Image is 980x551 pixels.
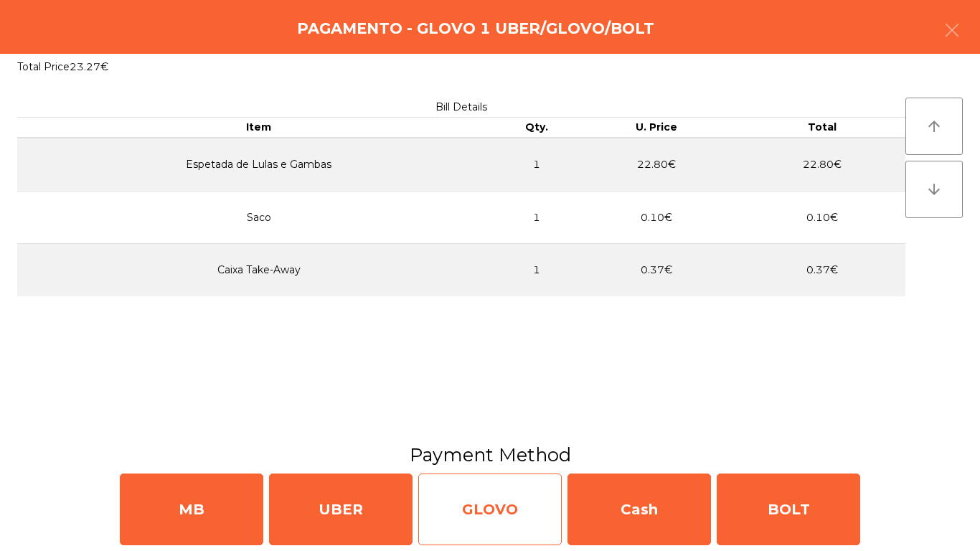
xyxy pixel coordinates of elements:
td: Espetada de Lulas e Gambas [17,138,501,192]
h3: Payment Method [11,442,969,468]
td: 0.37€ [739,244,905,296]
td: 0.10€ [739,191,905,244]
td: 1 [501,138,573,192]
td: Caixa Take-Away [17,244,501,296]
div: GLOVO [418,474,562,545]
td: 0.37€ [573,244,740,296]
td: 22.80€ [573,138,740,192]
td: Saco [17,191,501,244]
td: 22.80€ [739,138,905,192]
td: 0.10€ [573,191,740,244]
div: MB [120,474,263,545]
td: 1 [501,191,573,244]
th: Total [739,118,905,138]
span: Bill Details [435,100,487,113]
th: U. Price [573,118,740,138]
span: 23.27€ [70,60,108,73]
i: arrow_upward [925,118,943,135]
span: Total Price [17,60,70,73]
th: Qty. [501,118,573,138]
i: arrow_downward [925,181,943,198]
div: Cash [567,474,711,545]
button: arrow_downward [905,161,963,218]
td: 1 [501,244,573,296]
h4: Pagamento - Glovo 1 Uber/Glovo/Bolt [297,18,654,39]
div: UBER [269,474,413,545]
button: arrow_upward [905,98,963,155]
div: BOLT [717,474,860,545]
th: Item [17,118,501,138]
